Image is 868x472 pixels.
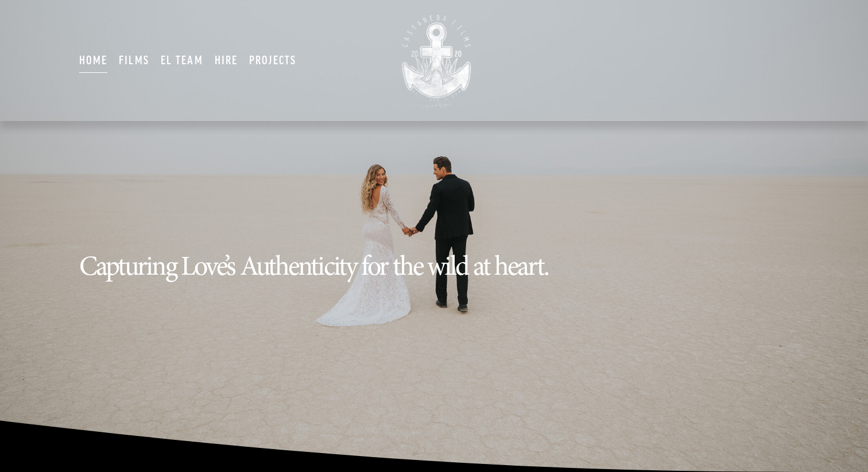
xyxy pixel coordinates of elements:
a: Home [79,47,108,75]
img: CASTANEDA FILMS [383,9,487,112]
a: Films [119,47,149,75]
a: Projects [249,47,297,75]
a: EL TEAM [161,47,203,75]
h2: Capturing Love’s Authenticity for the wild at heart. [79,252,548,280]
a: Hire [215,47,238,75]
